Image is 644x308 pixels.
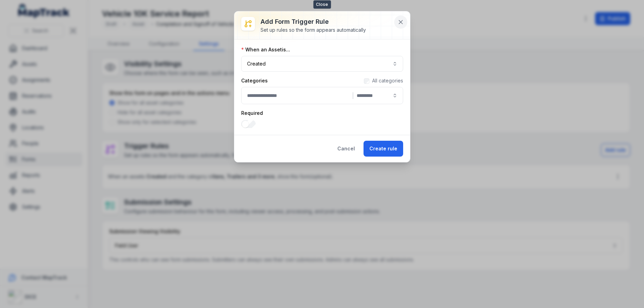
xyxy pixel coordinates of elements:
button: Cancel [331,141,361,157]
label: All categories [372,77,403,84]
button: Create rule [364,141,403,157]
label: Categories [241,77,268,84]
label: Required [241,110,263,117]
button: | [241,87,403,104]
span: Close [313,0,331,9]
button: Created [241,56,403,72]
input: :r1bl:-form-item-label [241,120,256,128]
label: When an Asset is... [241,46,290,53]
div: Set up rules so the form appears automatically [260,27,366,33]
h3: Add form trigger rule [260,17,366,27]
